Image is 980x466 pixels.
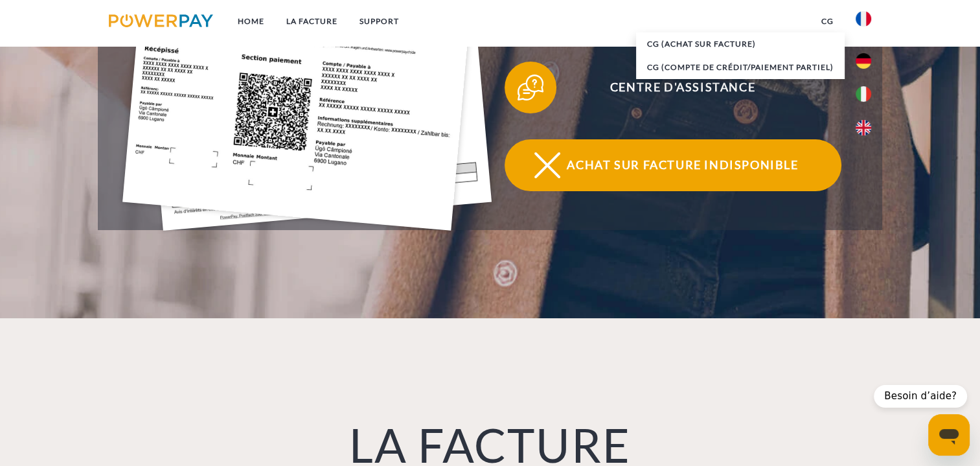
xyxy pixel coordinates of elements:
[524,62,841,113] span: Centre d'assistance
[636,32,845,56] a: CG (achat sur facture)
[856,86,871,102] img: it
[928,414,970,456] iframe: Bouton de lancement de la fenêtre de messagerie, conversation en cours
[874,385,967,408] div: Besoin d’aide?
[856,53,871,69] img: de
[505,62,841,113] button: Centre d'assistance
[531,149,564,181] img: qb_close.svg
[856,120,871,135] img: en
[348,10,410,33] a: Support
[856,11,871,27] img: fr
[810,10,845,33] a: CG
[227,10,275,33] a: Home
[514,71,547,104] img: qb_help.svg
[636,56,845,79] a: CG (Compte de crédit/paiement partiel)
[109,14,213,27] img: logo-powerpay.svg
[505,139,841,191] button: Achat sur facture indisponible
[524,139,841,191] span: Achat sur facture indisponible
[275,10,348,33] a: LA FACTURE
